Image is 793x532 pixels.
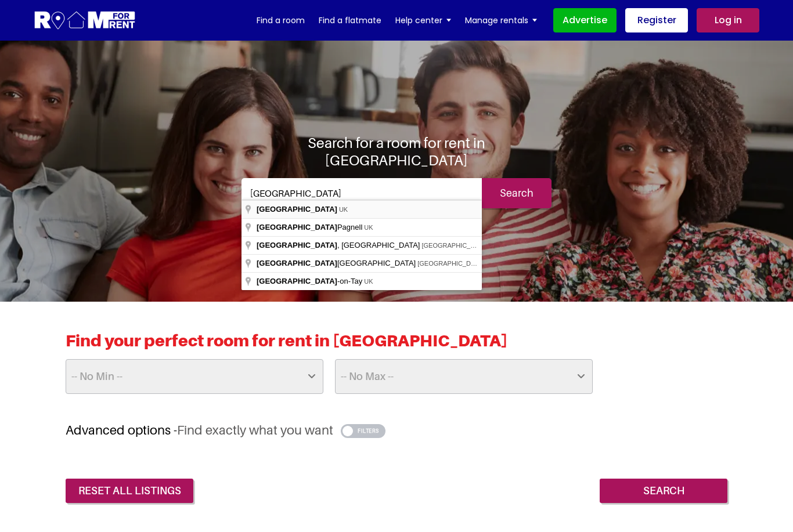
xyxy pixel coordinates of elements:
span: [GEOGRAPHIC_DATA] [257,223,337,231]
a: Register [625,8,688,32]
h2: Find your perfect room for rent in [GEOGRAPHIC_DATA] [66,331,727,359]
span: Find exactly what you want [177,422,333,437]
span: -on-Tay [257,277,364,285]
input: Search [600,479,727,503]
span: [GEOGRAPHIC_DATA] [257,277,337,285]
span: UK [364,224,373,231]
span: Pagnell [257,223,364,231]
span: [GEOGRAPHIC_DATA] [257,241,337,249]
h3: Advanced options - [66,422,727,438]
a: Find a room [257,12,305,29]
a: Find a flatmate [319,12,381,29]
span: [GEOGRAPHIC_DATA], [GEOGRAPHIC_DATA], [GEOGRAPHIC_DATA] [417,260,624,267]
a: Manage rentals [465,12,537,29]
span: [GEOGRAPHIC_DATA], [GEOGRAPHIC_DATA] [421,242,558,249]
span: UK [364,278,373,285]
img: Logo for Room for Rent, featuring a welcoming design with a house icon and modern typography [34,10,136,31]
input: Search [482,178,552,208]
span: [GEOGRAPHIC_DATA] [257,205,337,213]
span: [GEOGRAPHIC_DATA] [257,259,417,267]
span: , [GEOGRAPHIC_DATA] [257,241,421,249]
a: Help center [395,12,451,29]
a: Log in [697,8,759,32]
span: UK [339,206,348,213]
span: [GEOGRAPHIC_DATA] [257,259,337,267]
input: Where do you want to live. Search by town or postcode [241,178,482,208]
a: reset all listings [66,479,193,503]
a: Advertise [553,8,617,32]
h1: Search for a room for rent in [GEOGRAPHIC_DATA] [241,134,552,169]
